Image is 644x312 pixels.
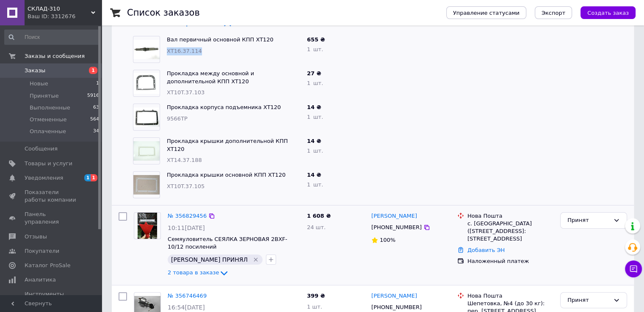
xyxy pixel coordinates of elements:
span: 1 [91,174,97,181]
a: Семяуловитель СЕЯЛКА ЗЕРНОВАЯ 2BXF-10/12 посилений [168,236,287,250]
img: Фото товару [133,40,160,59]
span: 24 шт. [307,224,326,230]
span: Выполненные [30,104,70,112]
span: 10:11[DATE] [168,224,205,231]
a: [PERSON_NAME] [371,292,417,300]
span: 63 [93,104,99,112]
span: XT16.37.114 [167,48,202,54]
a: Создать заказ [572,9,636,16]
span: Заказы и сообщения [25,52,85,60]
div: Наложенный платеж [467,257,553,265]
span: 16:54[DATE] [168,304,205,311]
input: Поиск [4,30,100,45]
div: Принят [567,216,610,225]
span: 2 товара в заказе [168,270,219,276]
a: Прокладка крышки основной КПП XT120 [167,172,285,178]
span: XT10T.37.103 [167,89,205,96]
a: Вал первичный основной КПП XT120 [167,36,274,43]
button: Создать заказ [580,6,636,19]
a: Прокладка корпуса подъемника XT120 [167,104,281,110]
span: Каталог ProSale [25,262,70,269]
img: Фото товару [133,175,160,195]
span: 1 [96,80,99,88]
a: Фото товару [134,212,161,239]
span: 564 [90,116,99,123]
a: № 356829456 [168,213,207,219]
span: Инструменты вебмастера и SEO [25,290,78,306]
span: 1 шт. [307,181,323,188]
span: Панель управления [25,211,78,226]
img: Фото товару [133,73,160,94]
span: 1 шт. [307,80,323,86]
span: Аналитика [25,276,56,284]
span: 1 шт. [307,304,322,310]
span: 14 ₴ [307,138,321,144]
span: 34 [93,128,99,135]
span: 1 [89,67,97,74]
span: 14 ₴ [307,104,321,110]
div: Нова Пошта [467,212,553,220]
span: Оплаченные [30,128,66,135]
span: 9566ТР [167,115,188,122]
button: Чат с покупателем [625,260,642,277]
span: 1 шт. [307,46,323,52]
svg: Удалить метку [252,256,259,263]
img: Фото товару [133,141,160,161]
span: 1 шт. [307,114,323,120]
span: 5 товаров в заказе [168,21,222,27]
a: 2 товара в заказе [168,269,229,276]
span: 14 ₴ [307,172,321,178]
span: Управление статусами [453,10,520,16]
div: Ваш ID: 3312676 [28,13,102,20]
span: Принятые [30,92,59,100]
button: Управление статусами [446,6,526,19]
span: Отмененные [30,116,66,123]
span: 1 608 ₴ [307,213,331,219]
button: Экспорт [535,6,572,19]
h1: Список заказов [127,8,200,18]
div: Принят [567,296,610,305]
span: 399 ₴ [307,293,325,299]
img: Фото товару [138,213,158,239]
div: Нова Пошта [467,292,553,300]
span: Новые [30,80,48,88]
span: Создать заказ [587,10,629,16]
span: 655 ₴ [307,36,325,43]
a: № 356746469 [168,293,207,299]
a: [PERSON_NAME] [371,212,417,220]
span: Товары и услуги [25,160,72,167]
span: 27 ₴ [307,70,321,77]
a: Добавить ЭН [467,247,505,253]
span: 5916 [87,92,99,100]
a: Прокладка между основной и дополнительной КПП XT120 [167,70,254,85]
span: 1 [84,174,91,181]
a: Прокладка крышки дополнительной КПП XT120 [167,138,288,152]
span: Сообщения [25,145,58,153]
span: 100% [380,237,395,243]
span: XT14.37.188 [167,157,202,163]
span: СКЛАД-310 [28,5,91,13]
span: Экспорт [542,10,565,16]
a: 5 товаров в заказе [168,20,232,27]
span: 1 шт. [307,148,323,154]
span: XT10T.37.105 [167,183,205,189]
span: Уведомления [25,174,63,182]
span: Заказы [25,67,45,74]
span: Покупатели [25,247,59,255]
span: Показатели работы компании [25,189,78,204]
div: с. [GEOGRAPHIC_DATA] ([STREET_ADDRESS]: [STREET_ADDRESS] [467,220,553,243]
img: Фото товару [133,107,160,127]
span: Отзывы [25,233,47,241]
div: [PHONE_NUMBER] [370,222,423,233]
span: [PERSON_NAME] ПРИНЯЛ [171,256,248,263]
